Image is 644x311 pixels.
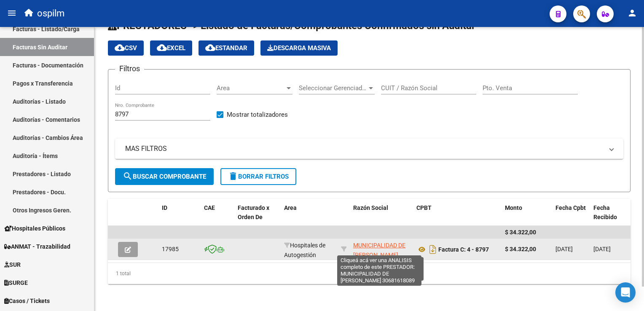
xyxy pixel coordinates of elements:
[115,43,125,53] mat-icon: cloud_download
[4,278,28,287] span: SURGE
[353,204,388,211] span: Razón Social
[4,260,21,269] span: SUR
[4,296,50,306] span: Casos / Tickets
[427,243,438,256] i: Descargar documento
[260,40,338,56] button: Descarga Masiva
[593,204,617,221] span: Fecha Recibido
[150,40,192,56] button: EXCEL
[115,168,214,185] button: Buscar Comprobante
[205,44,247,52] span: Estandar
[555,204,586,211] span: Fecha Cpbt
[505,229,536,236] span: $ 34.322,00
[502,199,552,236] datatable-header-cell: Monto
[590,199,628,236] datatable-header-cell: Fecha Recibido
[157,44,185,52] span: EXCEL
[217,84,285,92] span: Area
[108,40,144,56] button: CSV
[353,242,405,258] span: MUNICIPALIDAD DE [PERSON_NAME]
[267,44,331,52] span: Descarga Masiva
[228,171,238,181] mat-icon: delete
[438,246,489,253] strong: Factura C: 4 - 8797
[204,204,215,211] span: CAE
[552,199,590,236] datatable-header-cell: Fecha Cpbt
[162,204,167,211] span: ID
[284,242,325,258] span: Hospitales de Autogestión
[260,40,338,56] app-download-masive: Descarga masiva de comprobantes (adjuntos)
[115,139,623,159] mat-expansion-panel-header: MAS FILTROS
[123,171,133,181] mat-icon: search
[238,204,269,221] span: Facturado x Orden De
[158,199,201,236] datatable-header-cell: ID
[115,63,144,75] h3: Filtros
[615,282,636,303] div: Open Intercom Messenger
[199,40,254,56] button: Estandar
[281,199,338,236] datatable-header-cell: Area
[125,144,603,153] mat-panel-title: MAS FILTROS
[205,43,215,53] mat-icon: cloud_download
[234,199,281,236] datatable-header-cell: Facturado x Orden De
[593,246,611,252] span: [DATE]
[7,8,17,18] mat-icon: menu
[201,199,234,236] datatable-header-cell: CAE
[37,4,64,23] span: ospilm
[157,43,167,53] mat-icon: cloud_download
[413,199,502,236] datatable-header-cell: CPBT
[4,242,70,251] span: ANMAT - Trazabilidad
[284,204,297,211] span: Area
[4,224,65,233] span: Hospitales Públicos
[350,199,413,236] datatable-header-cell: Razón Social
[627,8,637,18] mat-icon: person
[108,263,631,284] div: 1 total
[115,44,137,52] span: CSV
[220,168,296,185] button: Borrar Filtros
[505,246,536,252] strong: $ 34.322,00
[123,173,206,180] span: Buscar Comprobante
[228,173,289,180] span: Borrar Filtros
[416,204,432,211] span: CPBT
[299,84,367,92] span: Seleccionar Gerenciador
[353,241,410,258] div: 30681618089
[555,246,573,252] span: [DATE]
[162,246,179,252] span: 17985
[505,204,522,211] span: Monto
[227,110,288,120] span: Mostrar totalizadores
